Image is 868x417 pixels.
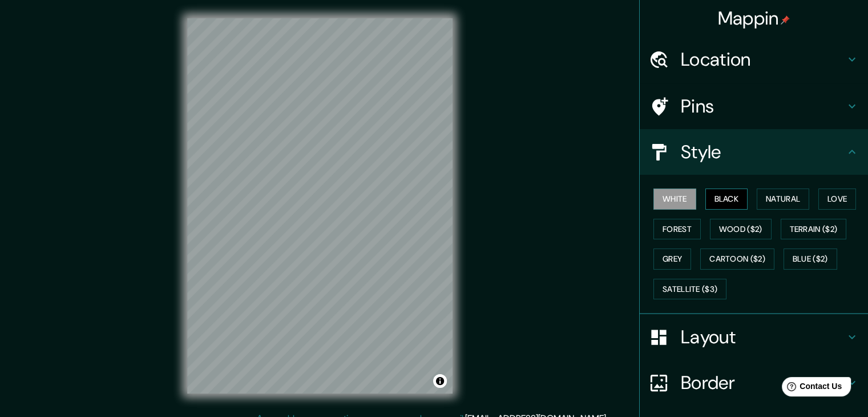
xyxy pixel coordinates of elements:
h4: Layout [681,326,845,348]
h4: Mappin [718,7,790,30]
button: Blue ($2) [784,248,837,270]
div: Border [640,360,868,406]
button: Satellite ($3) [653,279,726,300]
button: Toggle attribution [433,374,447,388]
div: Location [640,37,868,82]
img: pin-icon.png [781,15,790,25]
button: Forest [653,219,701,240]
div: Pins [640,83,868,129]
button: White [653,189,696,210]
button: Cartoon ($2) [700,248,774,270]
canvas: Map [187,18,453,394]
button: Love [818,189,856,210]
div: Layout [640,314,868,360]
button: Black [705,189,748,210]
button: Natural [757,189,809,210]
h4: Style [681,141,845,163]
button: Wood ($2) [710,219,772,240]
button: Terrain ($2) [781,219,847,240]
h4: Location [681,48,845,71]
div: Style [640,129,868,175]
h4: Pins [681,95,845,118]
button: Grey [653,248,691,270]
iframe: Help widget launcher [766,372,855,404]
h4: Border [681,371,845,394]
